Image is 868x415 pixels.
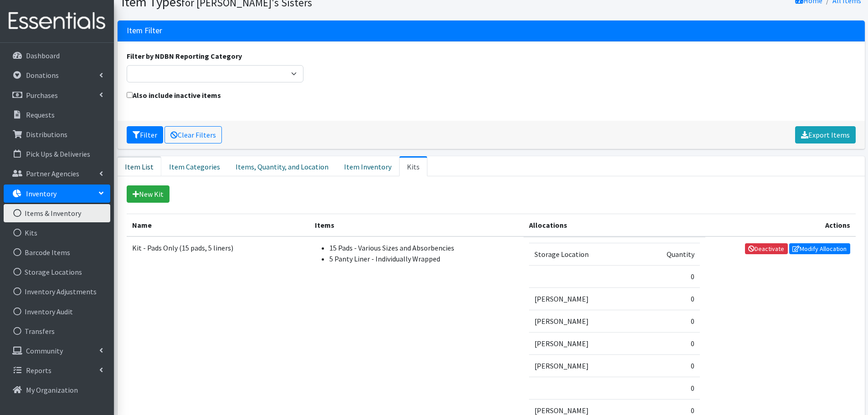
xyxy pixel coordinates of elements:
[26,110,55,119] p: Requests
[649,332,700,354] td: 0
[4,86,110,104] a: Purchases
[399,156,427,176] a: Kits
[127,26,162,36] h3: Item Filter
[118,156,161,176] a: Item List
[4,106,110,124] a: Requests
[26,385,78,395] p: My Organization
[26,189,56,198] p: Inventory
[4,46,110,65] a: Dashboard
[4,6,110,36] img: HumanEssentials
[649,243,700,265] td: Quantity
[4,204,110,222] a: Items & Inventory
[228,156,336,176] a: Items, Quantity, and Location
[164,126,222,143] a: Clear Filters
[4,145,110,163] a: Pick Ups & Deliveries
[127,214,309,236] th: Name
[336,156,399,176] a: Item Inventory
[4,302,110,321] a: Inventory Audit
[4,164,110,183] a: Partner Agencies
[529,243,649,265] td: Storage Location
[4,361,110,379] a: Reports
[26,346,63,355] p: Community
[745,243,788,254] a: Deactivate
[4,282,110,301] a: Inventory Adjustments
[649,354,700,377] td: 0
[309,214,524,236] th: Items
[127,51,242,61] label: Filter by NDBN Reporting Category
[26,91,58,100] p: Purchases
[795,126,856,143] a: Export Items
[4,322,110,340] a: Transfers
[4,381,110,399] a: My Organization
[26,51,60,60] p: Dashboard
[524,214,705,236] th: Allocations
[649,265,700,287] td: 0
[649,377,700,399] td: 0
[4,184,110,203] a: Inventory
[529,332,649,354] td: [PERSON_NAME]
[127,90,221,101] label: Also include inactive items
[4,263,110,281] a: Storage Locations
[26,366,51,375] p: Reports
[529,287,649,310] td: [PERSON_NAME]
[4,243,110,261] a: Barcode Items
[649,287,700,310] td: 0
[127,185,169,203] a: New Kit
[789,243,850,254] a: Modify Allocation
[26,71,59,80] p: Donations
[4,342,110,360] a: Community
[26,149,90,159] p: Pick Ups & Deliveries
[4,66,110,84] a: Donations
[161,156,228,176] a: Item Categories
[329,253,518,264] li: 5 Panty Liner - Individually Wrapped
[4,125,110,143] a: Distributions
[529,354,649,377] td: [PERSON_NAME]
[127,126,163,143] button: Filter
[649,310,700,332] td: 0
[127,92,133,98] input: Also include inactive items
[529,310,649,332] td: [PERSON_NAME]
[329,242,518,253] li: 15 Pads - Various Sizes and Absorbencies
[26,169,79,178] p: Partner Agencies
[4,224,110,242] a: Kits
[26,130,67,139] p: Distributions
[705,214,856,236] th: Actions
